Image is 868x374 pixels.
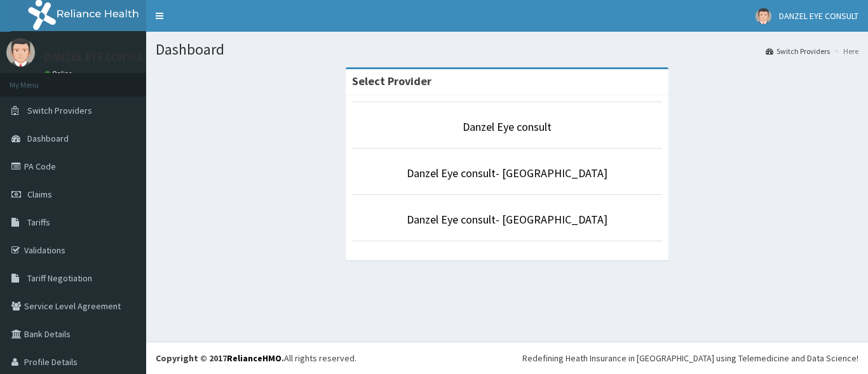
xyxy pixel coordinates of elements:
[831,46,858,57] li: Here
[27,272,92,284] span: Tariff Negotiation
[756,8,771,24] img: User Image
[44,69,75,78] a: Online
[522,352,858,364] div: Redefining Heath Insurance in [GEOGRAPHIC_DATA] using Telemedicine and Data Science!
[407,212,607,227] a: Danzel Eye consult- [GEOGRAPHIC_DATA]
[766,46,830,57] a: Switch Providers
[352,74,431,88] strong: Select Provider
[27,217,50,228] span: Tariffs
[156,352,284,364] strong: Copyright © 2017 .
[779,10,858,22] span: DANZEL EYE CONSULT
[27,105,92,116] span: Switch Providers
[6,38,35,67] img: User Image
[27,133,69,144] span: Dashboard
[463,119,552,134] a: Danzel Eye consult
[27,189,52,200] span: Claims
[146,342,868,374] footer: All rights reserved.
[44,51,151,63] p: DANZEL EYE CONSULT
[156,41,858,58] h1: Dashboard
[227,352,281,364] a: RelianceHMO
[407,166,607,180] a: Danzel Eye consult- [GEOGRAPHIC_DATA]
